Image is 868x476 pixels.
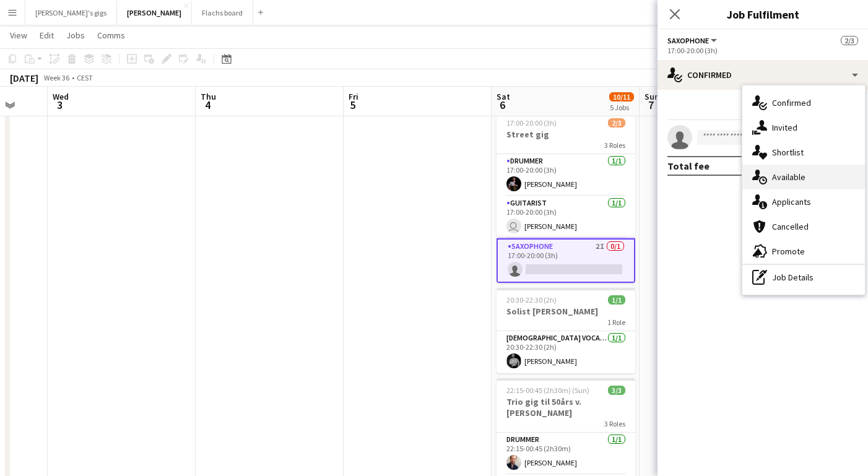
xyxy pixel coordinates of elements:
span: 3 Roles [604,419,625,428]
div: [DATE] [10,72,38,84]
div: 17:00-20:00 (3h) [667,46,858,55]
span: 7 [643,98,659,112]
h3: Solist [PERSON_NAME] [497,306,635,317]
span: Thu [201,91,216,102]
span: 1 Role [607,318,625,327]
span: 2/3 [608,118,625,128]
span: Week 36 [41,73,72,82]
div: 5 Jobs [610,103,633,112]
div: Total fee [667,160,710,172]
app-card-role: Saxophone2I0/117:00-20:00 (3h) [497,238,635,283]
span: View [10,30,27,41]
div: CEST [77,73,93,82]
app-card-role: Drummer1/117:00-20:00 (3h)[PERSON_NAME] [497,154,635,196]
span: 10/11 [609,92,634,102]
span: 4 [199,98,216,112]
app-card-role: [DEMOGRAPHIC_DATA] Vocal + Guitar1/120:30-22:30 (2h)[PERSON_NAME] [497,331,635,373]
span: 3 Roles [604,141,625,150]
span: Wed [53,91,69,102]
span: Saxophone [667,36,709,45]
button: Saxophone [667,36,719,45]
span: 6 [495,98,510,112]
app-card-role: Drummer1/122:15-00:45 (2h30m)[PERSON_NAME] [497,433,635,475]
span: 22:15-00:45 (2h30m) (Sun) [506,386,589,395]
span: 5 [347,98,358,112]
a: View [5,27,32,43]
div: Invited [742,115,865,140]
span: 2/3 [841,36,858,45]
app-card-role: Guitarist1/117:00-20:00 (3h) [PERSON_NAME] [497,196,635,238]
span: Sat [497,91,510,102]
div: Applicants [742,189,865,214]
span: Sun [644,91,659,102]
a: Comms [92,27,130,43]
h3: Trio gig til 50års v. [PERSON_NAME] [497,396,635,418]
div: Cancelled [742,214,865,239]
app-job-card: Updated17:00-20:00 (3h)2/3Street gig3 RolesDrummer1/117:00-20:00 (3h)[PERSON_NAME]Guitarist1/117:... [497,101,635,283]
span: 20:30-22:30 (2h) [506,295,557,305]
div: Confirmed [658,60,868,90]
button: [PERSON_NAME]'s gigs [25,1,117,25]
a: Edit [35,27,59,43]
div: Promote [742,239,865,264]
h3: Street gig [497,129,635,140]
span: 17:00-20:00 (3h) [506,118,557,128]
div: Job Details [742,265,865,290]
div: Available [742,165,865,189]
button: Flachs board [192,1,253,25]
div: Confirmed [742,90,865,115]
div: Shortlist [742,140,865,165]
span: 1/1 [608,295,625,305]
app-job-card: 20:30-22:30 (2h)1/1Solist [PERSON_NAME]1 Role[DEMOGRAPHIC_DATA] Vocal + Guitar1/120:30-22:30 (2h)... [497,288,635,373]
span: Comms [97,30,125,41]
h3: Job Fulfilment [658,6,868,22]
span: 3/3 [608,386,625,395]
span: Fri [349,91,358,102]
span: 3 [51,98,69,112]
button: [PERSON_NAME] [117,1,192,25]
a: Jobs [61,27,90,43]
span: Jobs [66,30,85,41]
span: Edit [40,30,54,41]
